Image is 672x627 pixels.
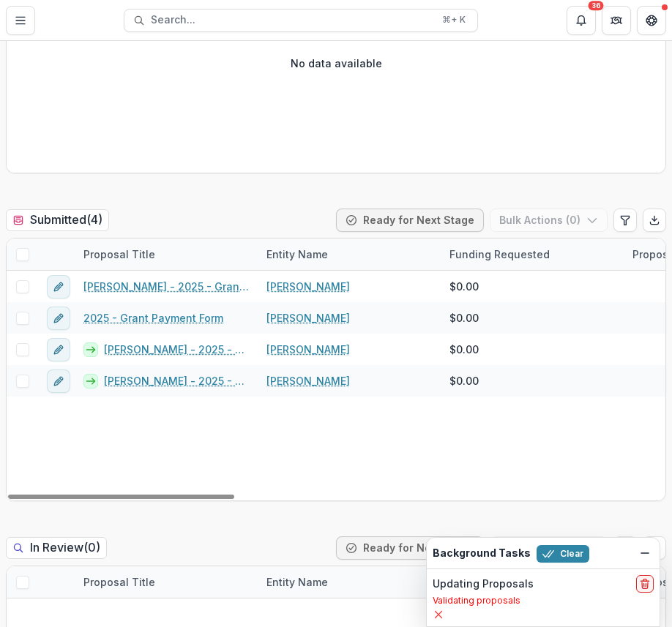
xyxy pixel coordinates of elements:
button: Edit table settings [613,536,637,560]
a: 2025 - Grant Payment Form [83,310,223,326]
button: Bulk Actions (0) [490,536,608,560]
div: Proposal Title [75,239,258,270]
div: Proposal Title [75,566,258,598]
h2: Updating Proposals [433,578,534,590]
button: Export table data [643,536,666,560]
p: No data available [291,56,382,71]
button: Get Help [637,6,666,35]
a: [PERSON_NAME] - 2025 - sdfsdfd [104,342,249,357]
button: Ready for Next Stage [336,209,484,232]
div: Proposal Title [75,247,164,262]
a: [PERSON_NAME] - 2025 - Grant Payment Form [83,279,249,294]
div: Entity Name [258,566,441,598]
button: Search... [124,9,478,32]
button: Ready for Next Stage [336,536,484,560]
div: Entity Name [258,247,337,262]
span: $0.00 [449,310,479,326]
div: Funding Requested [441,239,624,270]
h2: Submitted ( 4 ) [6,209,109,230]
button: edit [47,369,70,393]
button: Export table data [643,209,666,232]
div: Entity Name [258,239,441,270]
button: delete [636,575,654,593]
button: Notifications [567,6,596,35]
button: Dismiss [636,544,654,562]
button: Bulk Actions (0) [490,209,608,232]
button: Edit table settings [613,209,637,232]
span: $0.00 [449,373,479,388]
button: edit [47,338,70,361]
a: [PERSON_NAME] [266,279,350,294]
div: Proposal Title [75,574,164,590]
div: Funding Requested [441,247,559,262]
span: Search... [151,14,433,26]
a: [PERSON_NAME] - 2025 - Grant Payment Form [104,373,249,388]
h2: In Review ( 0 ) [6,537,107,558]
button: edit [47,275,70,299]
a: [PERSON_NAME] [266,373,350,388]
div: Entity Name [258,574,337,590]
p: Validating proposals [433,594,654,607]
button: Toggle Menu [6,6,35,35]
button: Clear [537,545,589,563]
div: 36 [589,1,604,11]
span: $0.00 [449,279,479,294]
a: [PERSON_NAME] [266,310,350,326]
button: edit [47,307,70,330]
button: Partners [602,6,631,35]
a: [PERSON_NAME] [266,342,350,357]
h2: Background Tasks [433,547,531,560]
div: ⌘ + K [439,12,468,28]
span: $0.00 [449,342,479,357]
